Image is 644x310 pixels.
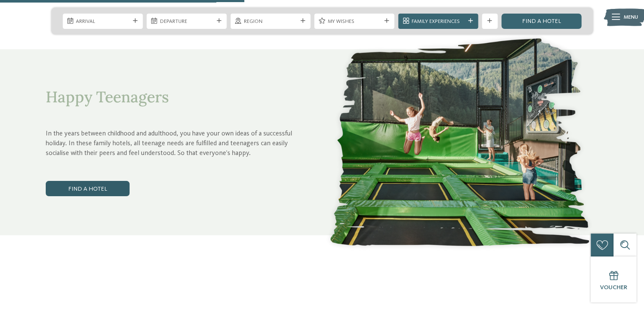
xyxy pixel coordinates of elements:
a: Voucher [591,256,636,302]
a: Find a hotel [46,181,130,196]
span: Arrival [76,18,129,25]
span: My wishes [328,18,381,25]
span: Happy Teenagers [46,87,169,107]
p: In the years between childhood and adulthood, you have your own ideas of a successful holiday. In... [46,129,295,158]
img: Select your favourite family experiences! [322,30,598,254]
span: Voucher [600,285,627,290]
span: Region [244,18,297,25]
span: Family Experiences [412,18,465,25]
span: Departure [160,18,213,25]
a: Find a hotel [501,14,581,29]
